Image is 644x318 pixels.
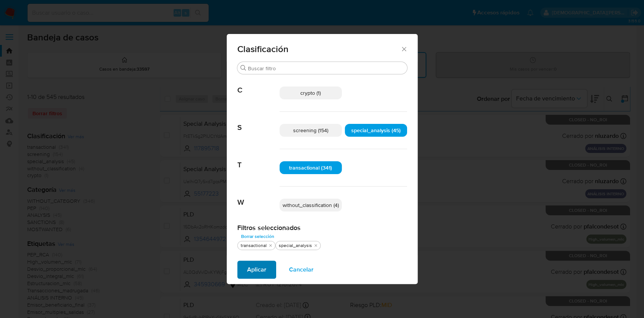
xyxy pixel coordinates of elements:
span: Borrar selección [241,233,274,240]
button: Cerrar [400,45,407,52]
button: Buscar [240,65,246,71]
input: Buscar filtro [248,65,404,72]
div: screening (154) [280,124,342,137]
div: special_analysis (45) [345,124,407,137]
span: C [237,74,280,95]
div: transactional [239,242,268,249]
span: crypto (1) [300,89,321,97]
span: screening (154) [293,127,328,134]
span: S [237,112,280,132]
div: special_analysis [277,242,314,249]
span: T [237,149,280,170]
button: Cancelar [279,261,323,279]
div: without_classification (4) [280,199,342,211]
button: quitar special_analysis [313,242,319,249]
span: transactional (341) [289,164,332,171]
span: without_classification (4) [283,201,339,209]
button: quitar transactional [267,242,274,249]
button: Aplicar [237,261,276,279]
span: Clasificación [237,45,401,54]
button: Borrar selección [237,232,278,241]
div: crypto (1) [280,86,342,99]
span: W [237,187,280,207]
div: transactional (341) [280,161,342,174]
h2: Filtros seleccionados [237,224,407,232]
span: special_analysis (45) [351,127,401,134]
span: Cancelar [289,261,314,278]
span: Aplicar [247,261,266,278]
